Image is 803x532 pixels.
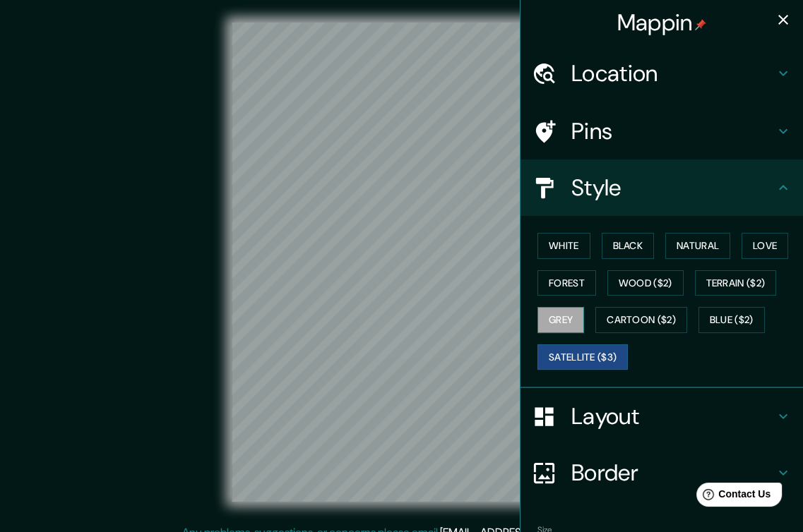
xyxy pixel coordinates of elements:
[617,8,707,37] h4: Mappin
[521,159,803,216] div: Style
[595,307,687,333] button: Cartoon ($2)
[232,23,571,502] canvas: Map
[602,233,655,259] button: Black
[677,477,787,516] iframe: Help widget launcher
[698,307,765,333] button: Blue ($2)
[571,117,775,145] h4: Pins
[537,307,584,333] button: Grey
[537,344,628,370] button: Satellite ($3)
[571,174,775,202] h4: Style
[607,270,684,296] button: Wood ($2)
[571,459,775,487] h4: Border
[521,45,803,102] div: Location
[537,270,596,296] button: Forest
[742,233,788,259] button: Love
[521,103,803,159] div: Pins
[571,59,775,87] h4: Location
[571,402,775,430] h4: Layout
[537,233,590,259] button: White
[665,233,730,259] button: Natural
[521,445,803,501] div: Border
[521,388,803,445] div: Layout
[695,270,777,296] button: Terrain ($2)
[695,19,706,30] img: pin-icon.png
